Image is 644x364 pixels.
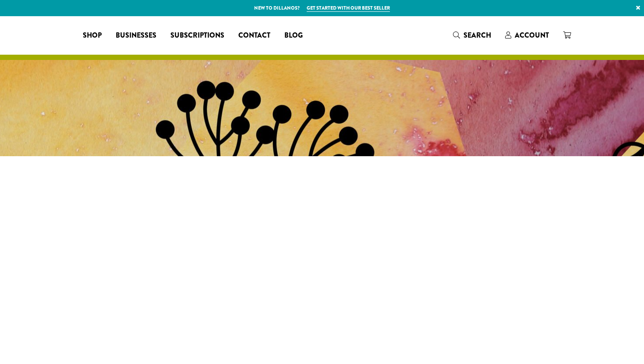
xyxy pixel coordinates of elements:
[238,30,270,41] span: Contact
[83,30,102,41] span: Shop
[446,28,498,42] a: Search
[116,30,156,41] span: Businesses
[307,4,390,12] a: Get started with our best seller
[170,30,224,41] span: Subscriptions
[284,30,303,41] span: Blog
[515,30,549,40] span: Account
[464,30,491,40] span: Search
[76,28,109,42] a: Shop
